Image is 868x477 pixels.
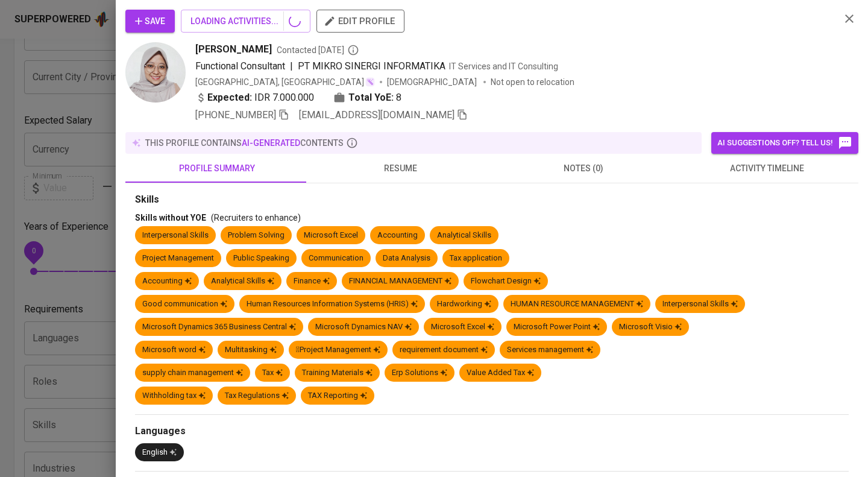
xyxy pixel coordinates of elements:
div: Good communication [142,299,227,310]
span: Functional Consultant [195,60,285,72]
div: Microsoft Power Point [514,321,600,333]
p: Not open to relocation [491,76,574,88]
div: IDR 7.000.000 [195,90,314,105]
a: edit profile [316,16,404,25]
div: Flowchart Design [471,276,541,287]
div: Value Added Tax [467,367,534,379]
span: [EMAIL_ADDRESS][DOMAIN_NAME] [299,109,454,121]
div: Microsoft Visio [619,321,682,333]
span: Save [135,14,165,29]
b: Expected: [207,90,252,105]
div: Erp Solutions [392,367,447,379]
span: LOADING ACTIVITIES... [190,14,301,29]
span: IT Services and IT Consulting [449,62,558,71]
span: | [290,59,293,74]
div: Interpersonal Skills [142,230,209,241]
span: resume [316,161,485,176]
div: Data Analysis [383,253,430,264]
b: Total YoE: [348,90,394,105]
div: Training Materials [302,367,373,379]
div: supply chain management [142,367,243,379]
span: notes (0) [499,161,668,176]
div: Communication [309,253,363,264]
div: requirement document [400,344,488,356]
span: activity timeline [682,161,851,176]
div: Microsoft word [142,344,206,356]
div: Analytical Skills [211,276,274,287]
div: TAX Reporting [308,390,367,402]
div: Tax Regulations [225,390,289,402]
div: [GEOGRAPHIC_DATA], [GEOGRAPHIC_DATA] [195,76,375,88]
div: Public Speaking [233,253,289,264]
div: Project Management [142,253,214,264]
svg: By Jakarta recruiter [347,44,359,56]
span: [DEMOGRAPHIC_DATA] [387,76,479,88]
p: this profile contains contents [145,137,344,149]
span: [PERSON_NAME] [195,42,272,57]
div: Languages [135,425,849,438]
span: AI suggestions off? Tell us! [717,136,852,150]
div: Tax [262,367,283,379]
span: profile summary [133,161,301,176]
div: Accounting [142,276,192,287]
span: (Recruiters to enhance) [211,213,301,223]
img: 8f03e26a31cf46b224d6d40020727312.jpg [125,42,186,103]
div: HUMAN RESOURCE MANAGEMENT [511,299,643,310]
span: Contacted [DATE] [277,44,359,56]
div: Accounting [377,230,418,241]
span: AI-generated [242,138,300,148]
div: Withholding tax [142,390,206,402]
button: LOADING ACTIVITIES... [181,10,310,33]
img: magic_wand.svg [365,77,375,87]
div: Project Management [296,344,380,356]
div: Skills [135,193,849,207]
div: Services management [507,344,593,356]
span: Skills without YOE [135,213,206,223]
span: PT MIKRO SINERGI INFORMATIKA [298,60,445,72]
span: 8 [396,90,401,105]
div: Hardworking [437,299,491,310]
span: edit profile [326,13,395,29]
div: Tax application [450,253,502,264]
div: Analytical Skills [437,230,491,241]
div: Multitasking [225,344,277,356]
button: Save [125,10,175,33]
div: Microsoft Excel [304,230,358,241]
div: Problem Solving [228,230,285,241]
div: Human Resources Information Systems (HRIS) [247,299,418,310]
div: English [142,447,177,458]
div: Microsoft Excel [431,321,494,333]
div: Interpersonal Skills [662,299,738,310]
span: [PHONE_NUMBER] [195,109,276,121]
button: AI suggestions off? Tell us! [711,132,858,154]
div: Finance [294,276,330,287]
div: FINANCIAL MANAGEMENT [349,276,451,287]
div: Microsoft Dynamics 365 Business Central [142,321,296,333]
div: Microsoft Dynamics NAV [315,321,412,333]
button: edit profile [316,10,404,33]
